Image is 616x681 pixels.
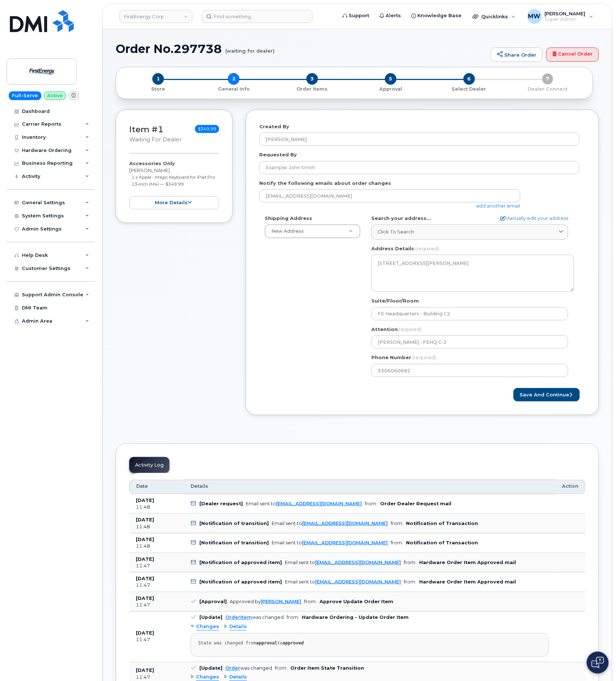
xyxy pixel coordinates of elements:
[477,203,520,209] a: add another email
[391,540,403,545] span: from:
[259,123,289,130] label: Created By
[136,524,177,530] div: 11:48
[229,624,247,631] span: Details
[136,668,154,673] b: [DATE]
[513,388,580,402] button: Save and Continue
[287,615,299,620] span: from:
[129,160,175,166] strong: Accessories Only
[371,245,414,252] label: Address Details
[261,599,301,604] a: [PERSON_NAME]
[273,85,352,92] a: 3 Order Items
[129,136,181,143] small: waiting for dealer
[136,498,154,503] b: [DATE]
[463,73,475,85] span: 6
[136,504,177,510] div: 11:48
[419,560,516,565] b: Hardware Order Item Approved mail
[136,596,154,601] b: [DATE]
[259,189,520,202] input: Example: john@appleseed.com
[272,521,388,526] div: Email sent to
[430,85,508,92] a: 6 Select Dealer
[371,354,411,361] label: Phone Number
[230,599,301,604] div: Approved by
[246,501,362,506] div: Email sent to
[129,196,219,210] button: more details
[129,124,164,134] a: Item #1
[276,501,362,506] a: [EMAIL_ADDRESS][DOMAIN_NAME]
[406,540,478,545] b: Notification of Transaction
[225,666,272,671] div: was changed
[500,215,568,222] a: Manually edit your address
[259,161,579,174] input: Example: John Smith
[196,674,219,681] span: Changes
[225,666,240,671] a: Order
[125,86,192,92] p: Store
[199,560,282,565] b: [Notification of approved item]
[136,563,177,569] div: 11:47
[302,521,388,526] a: [EMAIL_ADDRESS][DOMAIN_NAME]
[302,615,409,620] b: Hardware Ordering - Update Order Item
[433,86,505,92] p: Select Dealer
[415,246,439,251] span: (required)
[136,517,154,522] b: [DATE]
[199,579,282,585] b: [Notification of approved item]
[199,501,243,506] b: [Dealer request]
[199,599,227,604] b: [Approval]
[136,537,154,542] b: [DATE]
[380,501,451,506] b: Order Dealer Request mail
[225,42,275,54] small: (waiting for dealer)
[391,521,403,526] span: from:
[259,180,391,187] label: Notify the following emails about order changes
[491,47,543,62] a: Share Order
[351,85,430,92] a: 5 Approval
[371,326,421,333] label: Attention
[398,326,421,332] span: (required)
[199,666,222,671] b: [Update]
[199,615,222,620] b: [Update]
[225,615,252,620] a: OrderItem
[304,599,317,604] span: from:
[419,579,516,585] b: Hardware Order Item Approved mail
[385,73,397,85] span: 5
[371,297,419,304] label: Suite/Floor/Room
[365,501,377,506] span: from:
[290,666,364,671] b: Order Item State Transition
[404,579,416,585] span: from:
[136,576,154,581] b: [DATE]
[196,624,219,631] span: Changes
[229,674,247,681] span: Details
[136,556,154,562] b: [DATE]
[136,602,177,608] div: 11:47
[406,521,478,526] b: Notification of Transaction
[136,631,154,636] b: [DATE]
[555,480,585,494] th: Action
[302,540,388,545] a: [EMAIL_ADDRESS][DOMAIN_NAME]
[371,215,431,222] label: Search your address...
[315,579,401,585] a: [EMAIL_ADDRESS][DOMAIN_NAME]
[259,151,297,158] label: Requested By
[378,228,414,235] span: Click to search
[271,228,304,234] span: New Address
[306,73,318,85] span: 3
[412,354,436,360] span: (required)
[136,674,177,681] div: 11:47
[265,225,360,238] a: New Address
[116,42,487,55] h1: Order No.297738
[136,582,177,589] div: 11:47
[315,560,401,565] a: [EMAIL_ADDRESS][DOMAIN_NAME]
[283,641,304,646] strong: approved
[285,579,401,585] div: Email sent to
[371,307,568,320] input: optional, leave blank if not needed
[354,86,427,92] p: Approval
[129,160,219,209] div: [PERSON_NAME]
[546,47,599,62] a: Cancel Order
[136,483,148,490] span: Date
[404,560,416,565] span: from:
[191,483,208,490] span: Details
[195,125,219,133] span: $349.99
[132,174,215,187] small: 1 x Apple - Magic Keyboard for iPad Pro 13‑inch (M4) — $349.99
[199,540,269,545] b: [Notification of transition]
[371,255,574,292] textarea: [STREET_ADDRESS][PERSON_NAME]
[320,599,393,604] b: Approve Update Order Item
[592,657,604,669] img: Open chat
[122,85,195,92] a: 1 Store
